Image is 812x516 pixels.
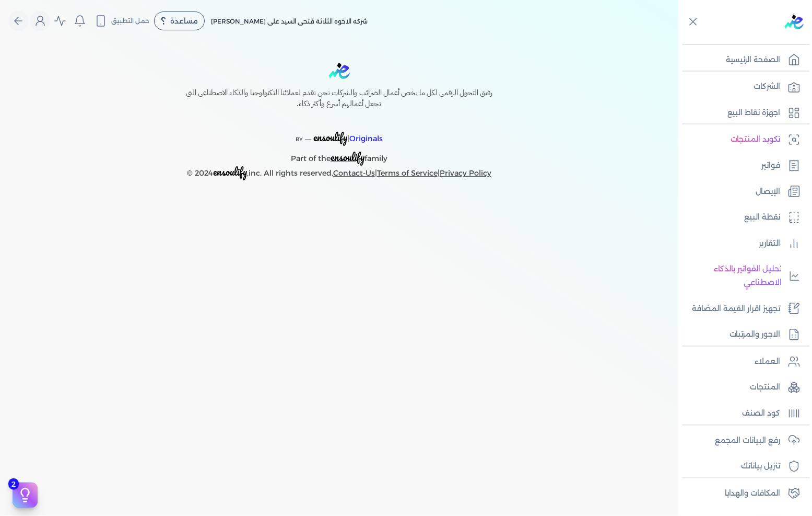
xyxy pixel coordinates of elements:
[678,455,806,477] a: تنزيل بياناتك
[762,159,781,173] p: فواتير
[750,381,781,394] p: المنتجات
[743,407,781,420] p: كود الصنف
[729,328,781,341] p: الاجور والمرتبات
[692,302,781,316] p: تجهيز اقرار القيمة المضافة
[678,181,806,203] a: الإيصال
[756,185,781,199] p: الإيصال
[785,15,804,29] img: logo
[305,133,311,140] sup: __
[211,17,368,25] span: شركه الاخوه الثلاثة فتحى السيد على [PERSON_NAME]
[725,487,781,500] p: المكافات والهدايا
[726,53,781,67] p: الصفحة الرئيسية
[377,168,438,178] a: Terms of Service
[678,430,806,452] a: رفع البيانات المجمع
[715,434,781,448] p: رفع البيانات المجمع
[111,16,149,26] span: حمل التطبيق
[164,118,515,146] p: |
[154,12,205,30] div: مساعدة
[164,87,515,110] h6: رفيق التحول الرقمي لكل ما يخص أعمال الضرائب والشركات نحن نقدم لعملائنا التكنولوجيا والذكاء الاصطن...
[678,376,806,398] a: المنتجات
[742,460,781,473] p: تنزيل بياناتك
[678,49,806,71] a: الصفحة الرئيسية
[164,146,515,166] p: Part of the family
[678,129,806,151] a: تكويد المنتجات
[745,211,781,224] p: نقطة البيع
[727,106,781,120] p: اجهزة نقاط البيع
[164,165,515,180] p: © 2024 ,inc. All rights reserved. | |
[440,168,491,178] a: Privacy Policy
[755,355,781,369] p: العملاء
[331,149,364,165] span: ensoulify
[678,403,806,425] a: كود الصنف
[331,154,364,163] a: ensoulify
[678,483,806,504] a: المكافات والهدايا
[92,12,152,30] button: حمل التطبيق
[13,483,38,508] button: 2
[329,63,350,79] img: logo
[684,262,782,289] p: تحليل الفواتير بالذكاء الاصطناعي
[678,76,806,98] a: الشركات
[213,164,247,180] span: ensoulify
[678,102,806,124] a: اجهزة نقاط البيع
[678,351,806,373] a: العملاء
[349,134,383,143] span: Originals
[678,298,806,320] a: تجهيز اقرار القيمة المضافة
[731,133,781,146] p: تكويد المنتجات
[678,324,806,346] a: الاجور والمرتبات
[678,233,806,255] a: التقارير
[754,80,781,94] p: الشركات
[759,237,781,250] p: التقارير
[313,129,347,145] span: ensoulify
[678,207,806,228] a: نقطة البيع
[170,17,198,25] span: مساعدة
[296,136,303,143] span: BY
[678,258,806,293] a: تحليل الفواتير بالذكاء الاصطناعي
[333,168,375,178] a: Contact-Us
[8,478,19,490] span: 2
[678,155,806,177] a: فواتير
